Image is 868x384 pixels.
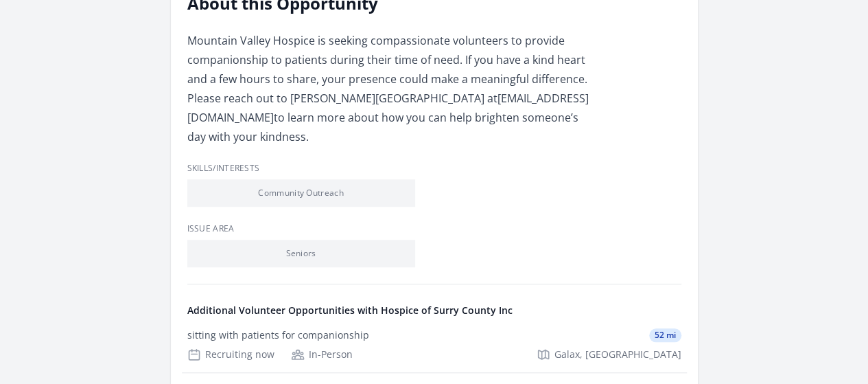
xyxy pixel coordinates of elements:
[187,31,589,146] p: Mountain Valley Hospice is seeking compassionate volunteers to provide companionship to patients ...
[187,163,681,174] h3: Skills/Interests
[187,179,415,207] li: Community Outreach
[187,240,415,267] li: Seniors
[182,317,687,372] a: sitting with patients for companionship 52 mi Recruiting now In-Person Galax, [GEOGRAPHIC_DATA]
[649,328,681,342] span: 52 mi
[187,304,681,317] h4: Additional Volunteer Opportunities with Hospice of Surry County Inc
[187,223,681,234] h3: Issue area
[291,348,353,361] div: In-Person
[554,348,681,361] span: Galax, [GEOGRAPHIC_DATA]
[187,348,274,361] div: Recruiting now
[187,328,369,342] div: sitting with patients for companionship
